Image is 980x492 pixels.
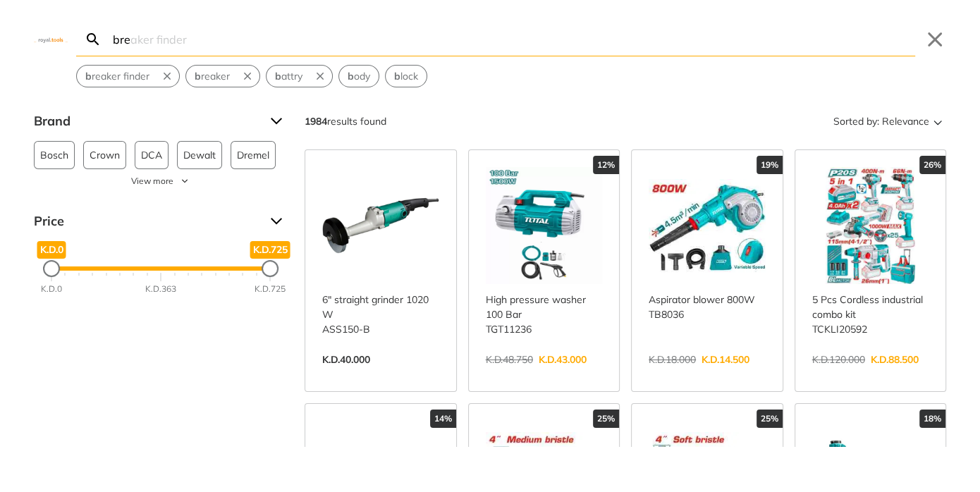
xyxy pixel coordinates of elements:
[267,66,311,87] button: Select suggestion: battry
[338,65,379,87] div: Suggestion: body
[85,31,102,48] svg: Search
[348,70,354,82] strong: b
[266,65,333,87] div: Suggestion: battry
[161,70,173,82] svg: Remove suggestion: breaker finder
[339,66,379,87] button: Select suggestion: body
[110,23,915,56] input: Search…
[141,142,162,168] span: DCA
[34,141,75,169] button: Bosch
[186,66,238,87] button: Select suggestion: breaker
[195,70,201,82] strong: b
[40,142,68,168] span: Bosch
[430,410,456,428] div: 14%
[757,410,783,428] div: 25%
[43,260,60,277] div: Minimum Price
[41,283,62,295] div: K.D.0
[385,65,427,87] div: Suggestion: block
[593,156,619,174] div: 12%
[929,113,946,130] svg: Sort
[183,142,216,168] span: Dewalt
[238,66,259,87] button: Remove suggestion: breaker
[185,65,260,87] div: Suggestion: breaker
[237,142,269,168] span: Dremel
[145,283,176,295] div: K.D.363
[177,141,222,169] button: Dewalt
[394,70,400,82] strong: b
[34,210,259,233] span: Price
[882,110,929,133] span: Relevance
[34,36,68,42] img: Close
[305,110,386,133] div: results found
[919,410,945,428] div: 18%
[76,65,180,87] div: Suggestion: breaker finder
[135,141,169,169] button: DCA
[314,70,326,82] svg: Remove suggestion: battry
[262,260,278,277] div: Maximum Price
[924,28,946,51] button: Close
[275,69,302,84] span: attry
[85,70,92,82] strong: b
[275,70,281,82] strong: b
[386,66,427,87] button: Select suggestion: block
[77,66,158,87] button: Select suggestion: breaker finder
[305,115,327,128] strong: 1984
[255,283,286,295] div: K.D.725
[231,141,276,169] button: Dremel
[241,70,254,82] svg: Remove suggestion: breaker
[311,66,332,87] button: Remove suggestion: battry
[90,142,120,168] span: Crown
[34,175,288,187] button: View more
[158,66,179,87] button: Remove suggestion: breaker finder
[85,69,149,84] span: reaker finder
[131,175,173,187] span: View more
[195,69,230,84] span: reaker
[394,69,418,84] span: lock
[593,410,619,428] div: 25%
[83,141,126,169] button: Crown
[757,156,783,174] div: 19%
[919,156,945,174] div: 26%
[831,110,946,133] button: Sorted by:Relevance Sort
[34,110,259,133] span: Brand
[348,69,370,84] span: ody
